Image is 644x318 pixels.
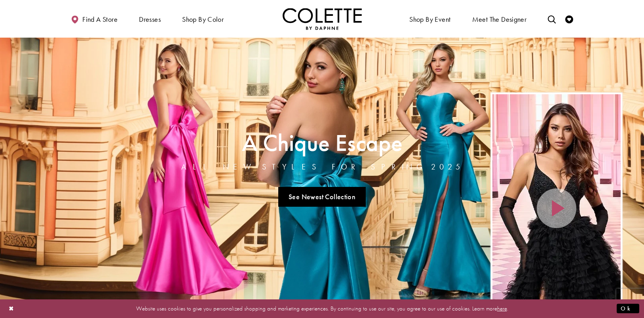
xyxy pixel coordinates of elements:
button: Submit Dialog [617,304,639,314]
ul: Slider Links [179,184,465,210]
a: See Newest Collection A Chique Escape All New Styles For Spring 2025 [278,187,366,207]
a: here [497,305,507,312]
p: Website uses cookies to give you personalized shopping and marketing experiences. By continuing t... [57,303,587,314]
button: Close Dialog [5,302,18,316]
